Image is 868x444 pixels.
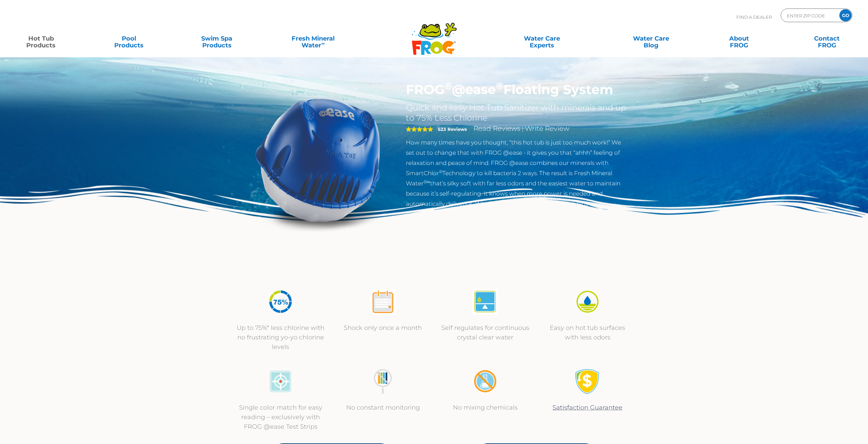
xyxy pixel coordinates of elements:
a: Hot TubProducts [7,32,75,45]
sup: ® [496,80,503,92]
span: | [522,126,524,132]
img: no-mixing1 [472,369,498,394]
a: Read Reviews [473,124,520,133]
a: Water CareBlog [617,32,685,45]
img: atease-icon-shock-once [370,289,396,315]
p: Self regulates for continuous crystal clear water [441,323,530,342]
sup: ∞ [321,41,325,46]
p: Easy on hot tub surfaces with less odors [543,323,632,342]
a: Fresh MineralWater∞ [270,32,356,45]
h2: Quick and easy Hot Tub Sanitizer with minerals and up to 75% Less Chlorine [406,103,629,123]
a: AboutFROG [705,32,773,45]
p: How many times have you thought, “this hot tub is just too much work!” We set out to change that ... [406,137,629,209]
h1: FROG @ease Floating System [406,82,629,97]
sup: ® [444,80,452,92]
sup: ® [439,169,442,174]
img: icon-atease-easy-on [575,289,600,315]
p: Up to 75%* less chlorine with no frustrating yo-yo chlorine levels [236,323,325,352]
span: 5 [406,126,433,132]
a: Write Review [525,124,569,133]
p: No mixing chemicals [441,403,530,412]
a: ContactFROG [793,32,861,45]
img: icon-atease-75percent-less [268,289,293,315]
sup: ®∞ [424,179,430,184]
strong: 523 Reviews [438,126,467,132]
a: Swim SpaProducts [182,32,251,45]
p: Find A Dealer [736,9,772,26]
a: PoolProducts [95,32,163,45]
img: Satisfaction Guarantee Icon [575,369,600,394]
img: atease-icon-self-regulates [472,289,498,315]
img: Frog Products Logo [408,14,460,55]
img: icon-atease-color-match [268,369,293,394]
p: Single color match for easy reading – exclusively with FROG @ease Test Strips [236,403,325,431]
a: Water CareExperts [486,32,598,45]
input: GO [839,9,852,21]
p: Shock only once a month [339,323,427,333]
img: no-constant-monitoring1 [370,369,396,394]
a: Satisfaction Guarantee [553,404,622,411]
img: hot-tub-product-atease-system.png [240,82,396,238]
p: No constant monitoring [339,403,427,412]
